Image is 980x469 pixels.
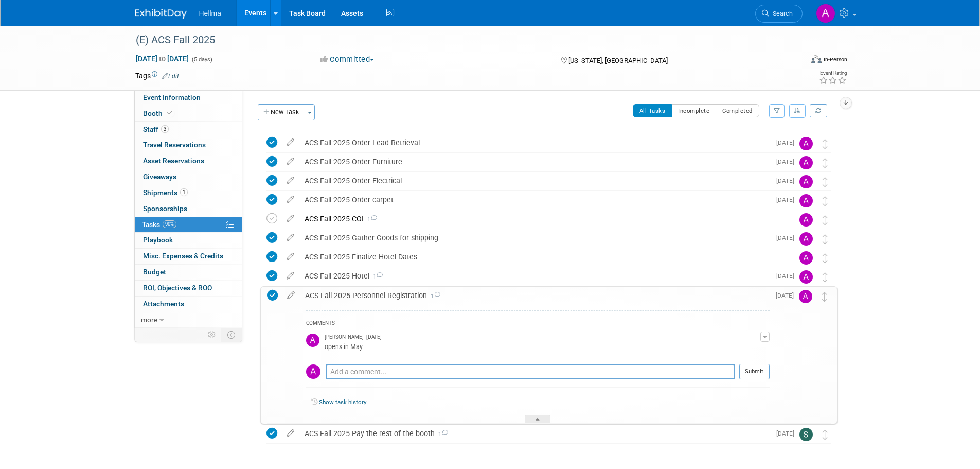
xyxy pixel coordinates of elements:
img: Amanda Moreno [799,290,812,303]
div: Event Format [742,54,848,69]
span: Attachments [143,300,184,308]
span: Search [769,10,793,18]
span: [US_STATE], [GEOGRAPHIC_DATA] [568,57,668,64]
a: Budget [135,265,242,280]
a: edit [281,138,299,147]
div: ACS Fall 2025 Gather Goods for shipping [299,229,770,247]
a: Shipments1 [135,185,242,201]
a: Show task history [319,398,366,406]
a: edit [281,252,299,262]
a: edit [281,271,299,281]
a: Booth [135,106,242,121]
div: ACS Fall 2025 Personnel Registration [300,287,770,304]
span: Misc. Expenses & Credits [143,252,223,260]
a: edit [281,214,299,223]
i: Booth reservation complete [167,110,172,116]
i: Move task [823,253,828,263]
img: Amanda Moreno [799,270,813,284]
span: Event Information [143,93,201,101]
button: All Tasks [633,104,672,117]
div: ACS Fall 2025 Order Furniture [299,153,770,170]
div: COMMENTS [306,319,770,329]
span: more [141,316,157,324]
span: [DATE] [776,272,799,280]
div: opens in May [325,341,760,351]
i: Move task [822,292,827,302]
div: ACS Fall 2025 COI [299,210,779,228]
div: (E) ACS Fall 2025 [132,31,787,49]
span: 3 [161,125,169,133]
a: edit [281,195,299,204]
a: Asset Reservations [135,153,242,169]
td: Tags [135,71,179,81]
div: Event Rating [819,71,847,76]
a: ROI, Objectives & ROO [135,281,242,296]
td: Personalize Event Tab Strip [203,328,221,341]
div: ACS Fall 2025 Order carpet [299,191,770,209]
img: Amanda Moreno [799,137,813,150]
span: Playbook [143,236,173,244]
img: Amanda Moreno [799,251,813,265]
div: ACS Fall 2025 Finalize Hotel Dates [299,248,779,266]
a: edit [281,233,299,242]
span: [DATE] [DATE] [135,54,189,63]
span: Travel Reservations [143,141,206,149]
div: ACS Fall 2025 Hotel [299,267,770,285]
span: ROI, Objectives & ROO [143,284,212,292]
a: Attachments [135,297,242,312]
span: Staff [143,125,169,133]
img: Amanda Moreno [816,4,835,23]
span: [DATE] [776,139,799,146]
a: edit [281,429,299,438]
button: Submit [739,364,770,379]
i: Move task [823,430,828,440]
i: Move task [823,272,828,282]
button: Committed [317,54,378,65]
button: Incomplete [671,104,716,117]
a: edit [281,157,299,166]
img: Amanda Moreno [799,232,813,246]
span: Budget [143,268,166,276]
span: 1 [364,216,377,223]
img: Amanda Moreno [799,156,813,169]
a: Sponsorships [135,201,242,217]
a: Staff3 [135,122,242,137]
img: Amanda Moreno [799,194,813,207]
span: Hellma [199,9,222,18]
span: Booth [143,109,174,117]
img: Stacey Carrier [799,428,813,441]
span: [DATE] [776,430,799,437]
button: Completed [716,104,759,117]
span: [PERSON_NAME] - [DATE] [325,334,382,341]
span: 1 [435,431,448,438]
i: Move task [823,234,828,244]
i: Move task [823,196,828,206]
img: ExhibitDay [135,9,187,19]
span: [DATE] [776,196,799,203]
a: Misc. Expenses & Credits [135,249,242,264]
a: Refresh [810,104,827,117]
div: ACS Fall 2025 Order Lead Retrieval [299,134,770,151]
a: edit [281,176,299,185]
span: Asset Reservations [143,157,204,165]
i: Move task [823,177,828,187]
span: [DATE] [776,292,799,299]
a: Search [755,5,803,23]
a: Tasks90% [135,217,242,233]
span: 1 [369,273,383,280]
span: Tasks [142,220,176,229]
img: Amanda Moreno [306,364,320,379]
i: Move task [823,139,828,149]
span: 1 [180,188,188,196]
span: 90% [163,220,176,228]
a: more [135,312,242,328]
div: ACS Fall 2025 Order Electrical [299,172,770,189]
a: Travel Reservations [135,137,242,153]
img: Format-Inperson.png [811,55,822,63]
a: edit [282,291,300,300]
span: [DATE] [776,177,799,184]
i: Move task [823,158,828,168]
a: Playbook [135,233,242,248]
img: Amanda Moreno [799,175,813,188]
span: (5 days) [191,56,212,63]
